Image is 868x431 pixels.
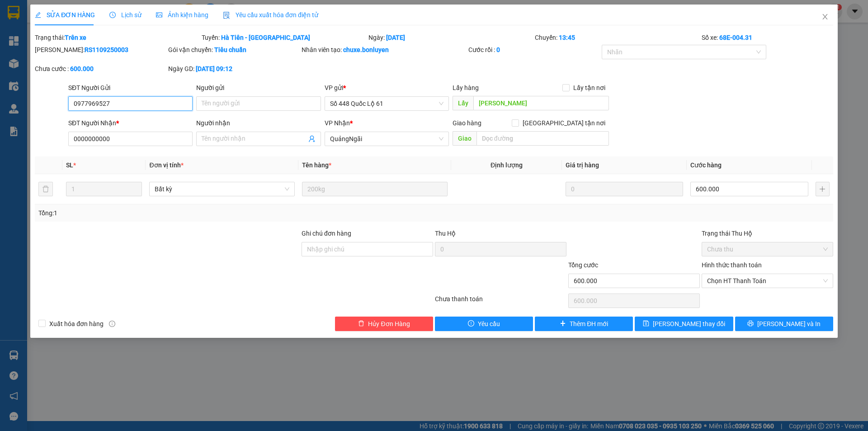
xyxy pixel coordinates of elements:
span: SỬA ĐƠN HÀNG [35,11,95,19]
span: Giao [453,131,476,146]
span: plus [560,320,566,327]
span: QuảngNgãi [330,132,443,146]
div: [PERSON_NAME]: [35,45,166,55]
b: [DATE] 09:12 [196,65,232,72]
div: Nhân viên tạo: [302,45,467,55]
span: picture [156,12,162,18]
span: Chưa thu [707,242,828,256]
span: Yêu cầu [478,319,500,329]
span: Ảnh kiện hàng [156,11,208,19]
div: Chuyến: [534,33,701,43]
div: SĐT Người Gửi [68,83,193,93]
b: [DATE] [386,34,405,41]
span: Lấy tận nơi [570,83,609,93]
div: Người gửi [196,83,321,93]
input: VD: Bàn, Ghế [302,182,448,196]
b: 600.000 [70,65,94,72]
span: Tên hàng [302,161,331,169]
button: save[PERSON_NAME] thay đổi [635,317,733,331]
span: info-circle [109,321,115,327]
b: chuxe.bonluyen [343,46,389,53]
button: plus [816,182,830,196]
span: Xuất hóa đơn hàng [46,319,107,329]
span: Lấy [453,96,473,110]
button: delete [38,182,53,196]
div: Chưa cước : [35,64,166,74]
span: Giá trị hàng [566,161,599,169]
div: Người nhận [196,118,321,128]
span: [GEOGRAPHIC_DATA] tận nơi [519,118,609,128]
div: Trạng thái Thu Hộ [702,228,833,238]
div: Tuyến: [201,33,368,43]
span: close [821,13,829,20]
span: Đơn vị tính [149,161,183,169]
input: Dọc đường [473,96,609,110]
label: Ghi chú đơn hàng [302,230,351,237]
span: [PERSON_NAME] và In [757,319,821,329]
input: 0 [566,182,683,196]
div: Ngày: [368,33,534,43]
span: Lấy hàng [453,84,479,91]
b: Hà Tiên - [GEOGRAPHIC_DATA] [221,34,310,41]
button: Close [812,5,838,30]
span: Chọn HT Thanh Toán [707,274,828,288]
b: Tiêu chuẩn [214,46,246,53]
span: clock-circle [109,12,116,18]
button: printer[PERSON_NAME] và In [735,317,833,331]
span: Tổng cước [568,261,598,269]
span: printer [747,320,754,327]
b: 68E-004.31 [719,34,752,41]
b: 0 [496,46,500,53]
span: [PERSON_NAME] thay đổi [653,319,725,329]
span: Lịch sử [109,11,142,19]
div: VP gửi [325,83,449,93]
label: Hình thức thanh toán [702,261,762,269]
span: user-add [308,135,316,142]
span: Bất kỳ [155,182,289,196]
button: deleteHủy Đơn Hàng [335,317,433,331]
span: edit [35,12,41,18]
div: Số xe: [701,33,834,43]
b: Trên xe [65,34,86,41]
span: Số 448 Quốc Lộ 61 [330,97,443,110]
b: 13:45 [559,34,575,41]
span: exclamation-circle [468,320,474,327]
span: delete [358,320,364,327]
span: Cước hàng [690,161,722,169]
button: exclamation-circleYêu cầu [435,317,533,331]
span: Yêu cầu xuất hóa đơn điện tử [223,11,318,19]
span: Thu Hộ [435,230,456,237]
div: Ngày GD: [168,64,300,74]
span: Định lượng [491,161,523,169]
button: plusThêm ĐH mới [535,317,633,331]
div: Chưa thanh toán [434,294,567,310]
input: Ghi chú đơn hàng [302,242,433,256]
span: Giao hàng [453,119,481,127]
div: Trạng thái: [34,33,201,43]
div: Tổng: 1 [38,208,335,218]
div: Cước rồi : [468,45,600,55]
span: VP Nhận [325,119,350,127]
span: Thêm ĐH mới [570,319,608,329]
div: Gói vận chuyển: [168,45,300,55]
span: SL [66,161,73,169]
input: Dọc đường [476,131,609,146]
img: icon [223,12,230,19]
span: save [643,320,649,327]
span: Hủy Đơn Hàng [368,319,410,329]
div: SĐT Người Nhận [68,118,193,128]
b: RS1109250003 [85,46,128,53]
